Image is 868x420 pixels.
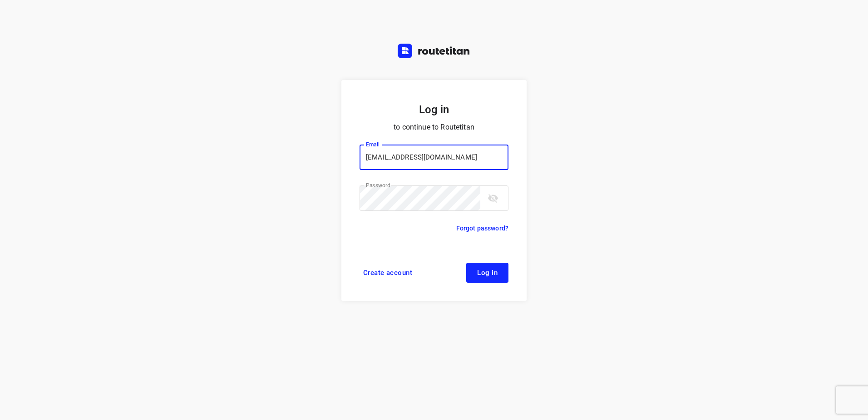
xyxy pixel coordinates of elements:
[466,263,508,283] button: Log in
[398,44,470,60] a: Routetitan
[477,269,498,276] span: Log in
[456,223,508,234] a: Forgot password?
[360,263,416,283] a: Create account
[360,121,508,134] p: to continue to Routetitan
[363,269,412,276] span: Create account
[360,102,508,117] h5: Log in
[484,189,502,207] button: toggle password visibility
[398,44,470,58] img: Routetitan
